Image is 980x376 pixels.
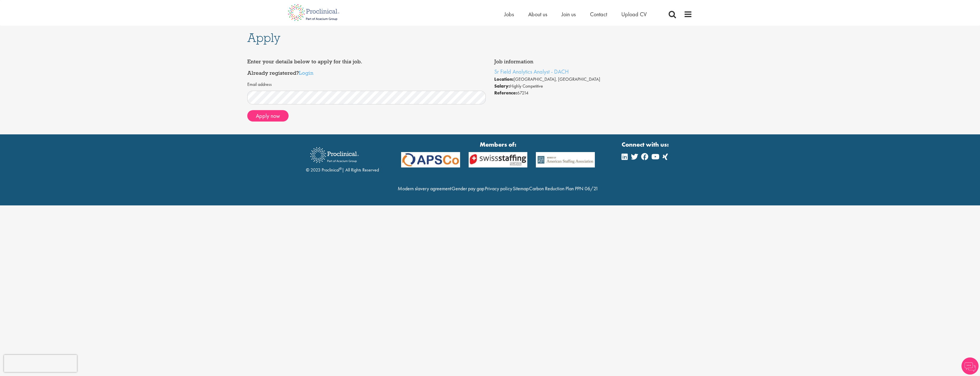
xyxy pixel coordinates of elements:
[494,90,733,96] li: 67214
[485,185,512,192] a: Privacy policy
[494,76,514,82] strong: Location:
[401,140,595,149] strong: Members of:
[529,185,598,192] a: Carbon Reduction Plan PPN 06/21
[494,83,733,90] li: Highly Competitive
[247,30,280,45] span: Apply
[528,11,547,18] a: About us
[961,357,979,375] img: Chatbot
[299,69,313,76] a: Login
[339,166,342,171] sup: ®
[397,152,464,168] img: APSCo
[494,68,569,75] a: Sr Field Analytics Analyst - DACH
[464,152,532,168] img: APSCo
[247,59,486,76] h4: Enter your details below to apply for this job. Already registered?
[590,11,607,18] a: Contact
[504,11,514,18] a: Jobs
[306,143,379,173] div: © 2023 Proclinical | All Rights Reserved
[398,185,451,192] a: Modern slavery agreement
[494,76,733,83] li: [GEOGRAPHIC_DATA], [GEOGRAPHIC_DATA]
[4,355,77,372] iframe: reCAPTCHA
[494,59,733,64] h4: Job information
[532,152,599,168] img: APSCo
[306,143,363,167] img: Proclinical Recruitment
[494,90,517,96] strong: Reference:
[247,81,272,88] label: Email address
[247,110,289,122] button: Apply now
[622,140,670,149] strong: Connect with us:
[621,11,647,18] a: Upload CV
[562,11,576,18] a: Join us
[494,83,510,89] strong: Salary:
[452,185,484,192] a: Gender pay gap
[513,185,529,192] a: Sitemap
